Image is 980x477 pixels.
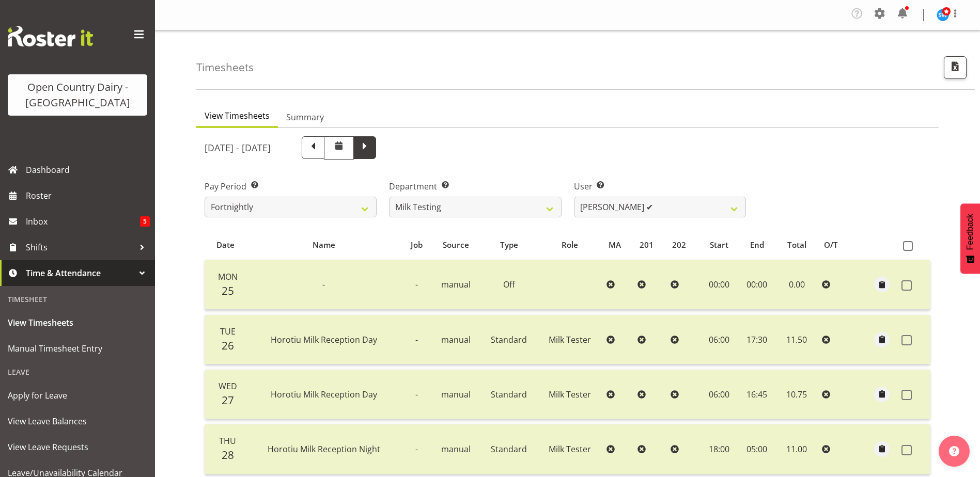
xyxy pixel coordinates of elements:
[26,188,150,203] span: Roster
[699,315,738,364] td: 06:00
[949,446,959,456] img: help-xxl-2.png
[441,443,471,455] span: manual
[26,162,150,178] span: Dashboard
[480,424,537,474] td: Standard
[549,334,591,345] span: Milk Tester
[389,180,561,193] label: Department
[960,203,980,274] button: Feedback - Show survey
[549,389,591,400] span: Milk Tester
[26,240,134,255] span: Shifts
[415,334,418,345] span: -
[738,315,775,364] td: 17:30
[3,434,152,460] a: View Leave Requests
[205,180,377,193] label: Pay Period
[738,370,775,419] td: 16:45
[3,289,152,310] div: Timesheet
[196,61,254,73] h4: Timesheets
[480,370,537,419] td: Standard
[205,109,270,122] span: View Timesheets
[220,326,236,337] span: Tue
[252,239,395,251] div: Name
[441,334,471,345] span: manual
[222,448,234,462] span: 28
[415,443,418,455] span: -
[8,341,147,356] span: Manual Timesheet Entry
[487,239,532,251] div: Type
[782,239,812,251] div: Total
[775,424,818,474] td: 11.00
[699,424,738,474] td: 18:00
[3,361,152,383] div: Leave
[744,239,770,251] div: End
[699,260,738,310] td: 00:00
[211,239,240,251] div: Date
[3,336,152,361] a: Manual Timesheet Entry
[775,260,818,310] td: 0.00
[944,56,967,79] button: Export CSV
[415,389,418,400] span: -
[205,142,271,153] h5: [DATE] - [DATE]
[549,443,591,455] span: Milk Tester
[407,239,426,251] div: Job
[8,414,147,429] span: View Leave Balances
[415,279,418,290] span: -
[218,271,238,282] span: Mon
[3,310,152,336] a: View Timesheets
[705,239,733,251] div: Start
[672,239,693,251] div: 202
[480,315,537,364] td: Standard
[3,383,152,408] a: Apply for Leave
[271,389,377,400] span: Horotiu Milk Reception Day
[222,393,234,407] span: 27
[438,239,475,251] div: Source
[271,334,377,345] span: Horotiu Milk Reception Day
[26,214,140,229] span: Inbox
[222,283,234,298] span: 25
[140,216,150,227] span: 5
[322,279,325,290] span: -
[8,439,147,455] span: View Leave Requests
[18,79,137,110] div: Open Country Dairy - [GEOGRAPHIC_DATA]
[286,111,324,123] span: Summary
[574,180,746,193] label: User
[609,239,628,251] div: MA
[26,265,134,281] span: Time & Attendance
[441,389,471,400] span: manual
[543,239,597,251] div: Role
[699,370,738,419] td: 06:00
[222,338,234,353] span: 26
[775,370,818,419] td: 10.75
[3,408,152,434] a: View Leave Balances
[824,239,845,251] div: O/T
[738,424,775,474] td: 05:00
[268,443,380,455] span: Horotiu Milk Reception Night
[219,435,236,447] span: Thu
[937,9,949,21] img: steve-webb7510.jpg
[966,214,975,250] span: Feedback
[441,279,471,290] span: manual
[738,260,775,310] td: 00:00
[8,388,147,403] span: Apply for Leave
[775,315,818,364] td: 11.50
[480,260,537,310] td: Off
[8,315,147,330] span: View Timesheets
[640,239,661,251] div: 201
[8,26,93,46] img: Rosterit website logo
[219,380,237,392] span: Wed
